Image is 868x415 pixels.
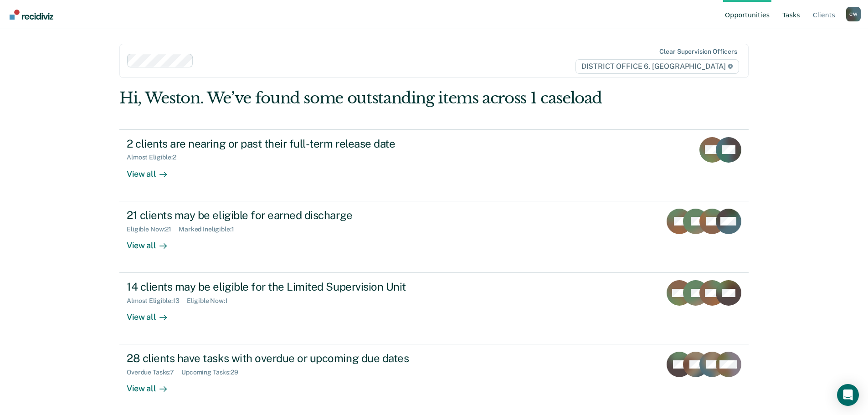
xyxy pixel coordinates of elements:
[127,161,178,179] div: View all
[127,209,447,222] div: 21 clients may be eligible for earned discharge
[10,10,53,20] img: Recidiviz
[127,233,178,251] div: View all
[127,154,184,161] div: Almost Eligible : 2
[127,376,178,394] div: View all
[187,297,235,305] div: Eligible Now : 1
[119,273,749,344] a: 14 clients may be eligible for the Limited Supervision UnitAlmost Eligible:13Eligible Now:1View all
[127,137,447,150] div: 2 clients are nearing or past their full-term release date
[119,89,623,108] div: Hi, Weston. We’ve found some outstanding items across 1 caseload
[119,201,749,273] a: 21 clients may be eligible for earned dischargeEligible Now:21Marked Ineligible:1View all
[837,384,859,406] div: Open Intercom Messenger
[127,352,447,365] div: 28 clients have tasks with overdue or upcoming due dates
[127,297,187,305] div: Almost Eligible : 13
[179,225,241,233] div: Marked Ineligible : 1
[127,225,179,233] div: Eligible Now : 21
[181,369,246,376] div: Upcoming Tasks : 29
[659,48,737,56] div: Clear supervision officers
[127,369,181,376] div: Overdue Tasks : 7
[575,59,739,74] span: DISTRICT OFFICE 6, [GEOGRAPHIC_DATA]
[119,129,749,201] a: 2 clients are nearing or past their full-term release dateAlmost Eligible:2View all
[846,7,861,21] div: C W
[127,305,178,323] div: View all
[846,7,861,21] button: Profile dropdown button
[127,280,447,293] div: 14 clients may be eligible for the Limited Supervision Unit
